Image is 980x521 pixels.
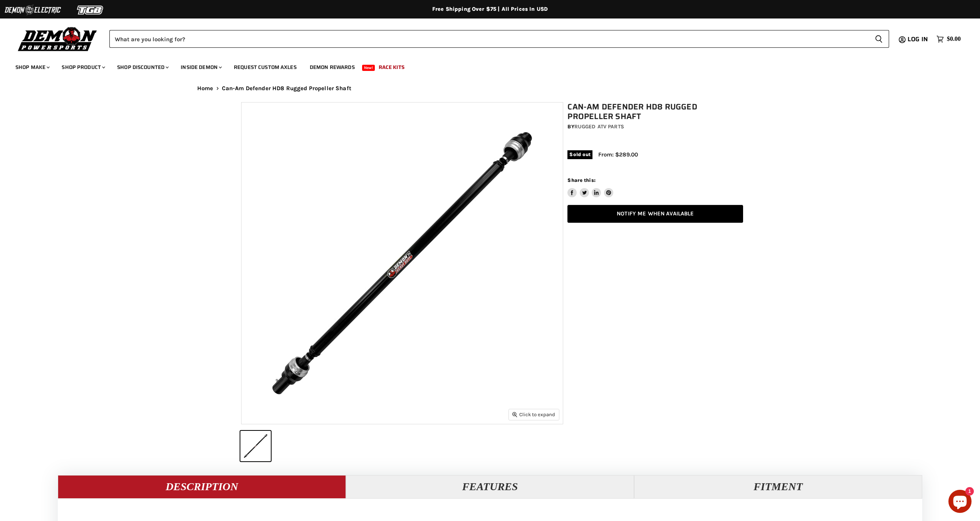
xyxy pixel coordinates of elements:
button: Description [58,475,346,498]
a: Demon Rewards [304,59,361,75]
span: From: $289.00 [598,151,638,158]
a: Home [197,85,213,92]
inbox-online-store-chat: Shopify online store chat [946,490,974,515]
input: Search [109,30,869,48]
a: Log in [904,36,933,43]
ul: Main menu [10,56,959,75]
span: New! [362,65,375,71]
img: Demon Powersports [15,25,100,52]
span: Click to expand [512,412,555,417]
button: Features [346,475,634,498]
span: Can-Am Defender HD8 Rugged Propeller Shaft [222,85,351,92]
a: Shop Discounted [111,59,173,75]
div: Free Shipping Over $75 | All Prices In USD [182,6,798,13]
div: by [567,123,743,131]
span: Log in [908,34,928,44]
button: IMAGE thumbnail [240,431,271,461]
a: Rugged ATV Parts [574,123,624,130]
img: Demon Electric Logo 2 [4,3,62,17]
a: Inside Demon [175,59,227,75]
a: Notify Me When Available [567,205,743,223]
a: Shop Product [56,59,110,75]
button: Click to expand [509,409,559,420]
a: $0.00 [933,34,965,45]
a: Shop Make [10,59,54,75]
h1: Can-Am Defender HD8 Rugged Propeller Shaft [567,102,743,121]
span: Share this: [567,177,595,183]
a: Race Kits [373,59,410,75]
a: Request Custom Axles [228,59,302,75]
form: Product [109,30,889,48]
nav: Breadcrumbs [182,85,798,92]
button: Fitment [634,475,922,498]
span: Sold out [567,150,592,159]
button: Search [869,30,889,48]
img: TGB Logo 2 [62,3,119,17]
aside: Share this: [567,177,613,197]
span: $0.00 [947,35,961,43]
img: IMAGE [242,103,563,424]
